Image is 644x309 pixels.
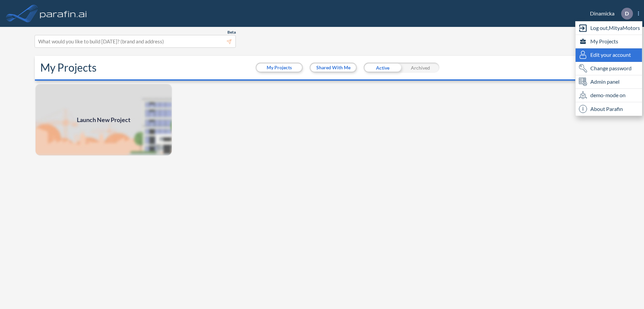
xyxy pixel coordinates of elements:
[590,91,626,99] span: demo-mode on
[576,75,642,89] div: Admin panel
[590,78,620,86] span: Admin panel
[590,105,623,113] span: About Parafin
[40,61,97,74] h2: My Projects
[590,37,618,45] span: My Projects
[590,24,640,32] span: Log out, MityaMotors
[579,105,587,113] span: i
[576,35,642,48] div: My Projects
[625,10,629,16] p: D
[590,64,632,72] span: Change password
[590,51,631,59] span: Edit your account
[227,30,236,35] span: Beta
[39,7,88,20] img: logo
[364,63,401,73] div: Active
[580,8,639,20] div: Dinamicka
[576,62,642,75] div: Change password
[576,22,642,35] div: Log out
[576,89,642,102] div: demo-mode on
[77,115,130,124] span: Launch New Project
[576,102,642,116] div: About Parafin
[257,64,302,72] button: My Projects
[35,83,172,156] a: Launch New Project
[35,83,172,156] img: add
[576,48,642,62] div: Edit user
[401,63,439,73] div: Archived
[311,64,356,72] button: Shared With Me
